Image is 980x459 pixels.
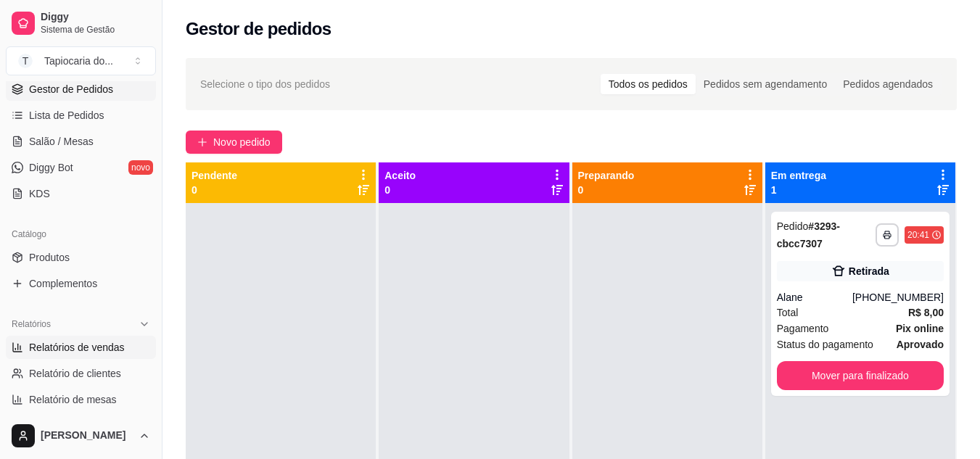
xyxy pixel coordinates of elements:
span: Diggy Bot [29,160,73,175]
p: 1 [771,183,826,197]
span: Gestor de Pedidos [29,82,113,96]
span: Sistema de Gestão [41,24,150,36]
strong: aprovado [897,339,944,350]
span: [PERSON_NAME] [41,429,133,442]
p: 0 [384,183,416,197]
span: KDS [29,186,50,201]
span: Produtos [29,250,70,265]
p: Aceito [384,168,416,183]
button: Select a team [6,46,156,75]
span: T [18,54,33,68]
span: Pedido [777,220,809,232]
span: Diggy [41,11,150,24]
p: Preparando [578,168,635,183]
div: Pedidos agendados [835,74,941,94]
a: Lista de Pedidos [6,104,156,127]
div: Alane [777,290,852,305]
div: [PHONE_NUMBER] [852,290,944,305]
span: Salão / Mesas [29,134,94,149]
strong: R$ 8,00 [908,307,944,318]
a: KDS [6,182,156,205]
span: Total [777,305,799,321]
div: Todos os pedidos [601,74,696,94]
div: Pedidos sem agendamento [696,74,835,94]
span: plus [197,137,207,147]
a: Salão / Mesas [6,130,156,153]
a: Diggy Botnovo [6,156,156,179]
button: Novo pedido [186,131,282,154]
h2: Gestor de pedidos [186,17,332,41]
span: Relatório de clientes [29,366,121,381]
button: [PERSON_NAME] [6,418,156,453]
p: Pendente [192,168,237,183]
span: Novo pedido [213,134,271,150]
span: Pagamento [777,321,829,336]
div: Catálogo [6,223,156,246]
a: Relatório de clientes [6,362,156,385]
strong: Pix online [896,323,944,334]
div: Retirada [849,264,889,278]
span: Relatórios de vendas [29,340,125,355]
a: Produtos [6,246,156,269]
a: Relatórios de vendas [6,336,156,359]
a: Relatório de mesas [6,388,156,411]
span: Selecione o tipo dos pedidos [200,76,330,92]
span: Status do pagamento [777,336,873,352]
a: Gestor de Pedidos [6,78,156,101]
a: Complementos [6,272,156,295]
span: Relatório de mesas [29,392,117,407]
button: Mover para finalizado [777,361,944,390]
p: Em entrega [771,168,826,183]
span: Complementos [29,276,97,291]
div: 20:41 [907,229,929,241]
span: Relatórios [12,318,51,330]
p: 0 [192,183,237,197]
span: Lista de Pedidos [29,108,104,123]
a: DiggySistema de Gestão [6,6,156,41]
strong: # 3293-cbcc7307 [777,220,840,249]
div: Tapiocaria do ... [44,54,113,68]
p: 0 [578,183,635,197]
